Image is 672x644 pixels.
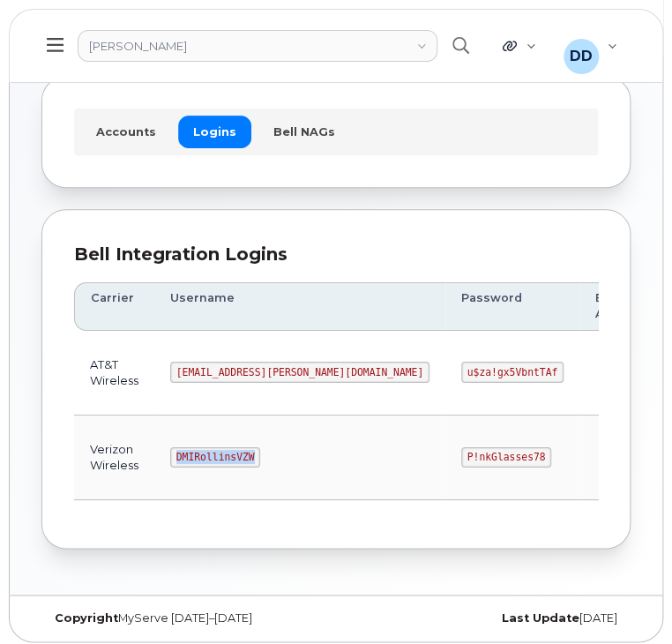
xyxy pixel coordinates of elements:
span: DD [570,46,593,67]
a: Accounts [81,116,171,147]
strong: Last Update [502,611,579,625]
th: Business Accounts [579,282,669,331]
code: u$za!gx5VbntTAf [461,362,564,383]
strong: Copyright [55,611,118,625]
code: DMIRollinsVZW [170,447,260,468]
td: AT&T Wireless [74,331,154,416]
td: Verizon Wireless [74,416,154,500]
div: Bell Integration Logins [74,242,598,267]
code: [EMAIL_ADDRESS][PERSON_NAME][DOMAIN_NAME] [170,362,429,383]
code: P!nkGlasses78 [461,447,551,468]
div: David Davis [551,28,630,64]
a: Logins [178,116,251,147]
a: Bell NAGs [258,116,350,147]
th: Carrier [74,282,154,331]
a: Rollins [78,30,437,62]
div: [DATE] [336,611,631,625]
div: MyServe [DATE]–[DATE] [41,611,336,625]
th: Password [445,282,579,331]
div: Quicklinks [490,28,548,64]
th: Username [154,282,445,331]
